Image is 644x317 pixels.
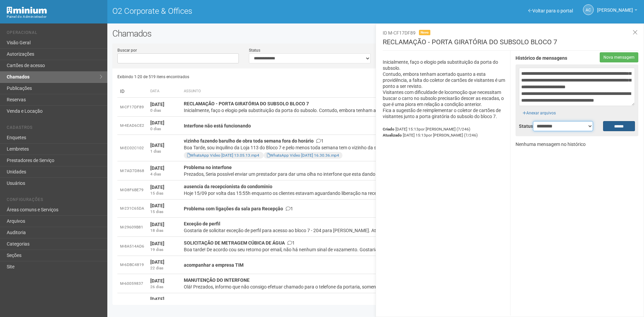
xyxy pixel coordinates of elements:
span: por [PERSON_NAME] (7/246) [419,127,470,131]
div: 18 dias [150,228,178,233]
strong: [DATE] [150,222,164,227]
label: Buscar por [117,47,137,53]
label: Status [249,47,260,53]
div: Gostaria de solicitar exceção de perfil para acesso ao bloco 7 - 204 para [PERSON_NAME]. Atenci... [184,227,516,234]
td: M-29609B81 [117,218,148,237]
div: Hoje 15/09 por volta das 15:55h enquanto os clientes estavam aguardando liberação na recepção do ... [184,190,516,197]
a: WhatsApp Video [DATE] 13.05.13.mp4 [187,153,259,158]
span: Novo [419,30,430,35]
span: [DATE] 15:13 [395,127,470,131]
td: M-CF17DF89 [117,98,148,117]
strong: [DATE] [150,241,164,246]
strong: [DATE] [150,278,164,283]
strong: [DATE] [150,259,164,265]
a: Voltar para o portal [528,8,573,13]
td: ID [117,85,148,98]
span: 1 [287,240,295,246]
strong: Criado [383,127,394,131]
th: Assunto [181,85,519,98]
td: M-231C65DA [117,200,148,218]
a: WhatsApp Video [DATE] 16.30.36.mp4 [267,153,339,158]
div: Painel do Administrador [7,14,102,20]
strong: Interfone [184,300,204,305]
strong: [DATE] [150,165,164,171]
div: 0 dias [150,108,178,113]
div: 4 dias [150,171,178,177]
div: Exibindo 1-20 de 519 itens encontrados [117,72,376,82]
td: M-6DBC4819 [117,256,148,274]
li: Operacional [7,30,102,37]
span: Ana Carla de Carvalho Silva [597,1,633,13]
button: Nova mensagem [600,52,638,62]
span: [DATE] 15:13 [403,133,478,138]
h1: O2 Corporate & Offices [112,7,371,15]
strong: Exceção de perfil [184,221,220,226]
strong: [DATE] [150,120,164,125]
p: Inicialmente, faço o elogio pela substituição da porta do subsolo. Contudo, embora tenham acertad... [383,59,505,119]
span: 2 [206,300,214,305]
strong: SOLICITAÇÃO DE METRAGEM CÚBICA DE ÁGUA [184,240,285,246]
strong: [DATE] [150,102,164,107]
h3: RECLAMAÇÃO - PORTA GIRATÓRIA DO SUBSOLO BLOCO 7 [383,39,639,51]
div: 15 dias [150,209,178,215]
td: M-60059837 [117,274,148,293]
strong: Interfone não está funcionando [184,123,251,128]
strong: Atualizado [383,133,402,138]
span: 1 [316,138,324,144]
strong: [DATE] [150,143,164,148]
td: M-A4153434 [117,293,148,311]
img: Minium [7,7,47,14]
strong: MANUTENÇÃO DO INTERFONE [184,277,250,283]
strong: vizinho fazendo barulho de obra toda semana fora do horário [184,138,314,144]
td: M-4EAD6CE2 [117,117,148,135]
h2: Chamados [112,29,639,39]
strong: [DATE] [150,297,164,302]
div: Boa tarde! De acordo cou seu retorno por email, não há nenhum sinal de vazamento. Gostaria de sol... [184,246,516,253]
strong: [DATE] [150,184,164,190]
div: 15 dias [150,191,178,196]
div: Inicialmente, faço o elogio pela substituição da porta do subsolo. Contudo, embora tenham acertad... [184,107,516,114]
div: Boa Tarde, sou inquilino da Loja 113 do Bloco 7 e pelo menos toda semana tem o vizinho da sala aq... [184,144,516,151]
strong: Histórico de mensagens [516,56,567,61]
strong: [DATE] [150,203,164,208]
div: 26 dias [150,284,178,290]
th: Data [148,85,181,98]
td: M-8A514AD6 [117,237,148,256]
strong: RECLAMAÇÃO - PORTA GIRATÓRIA DO SUBSOLO BLOCO 7 [184,101,309,106]
div: 19 dias [150,247,178,253]
span: 1 [286,206,293,211]
strong: Problema no interfone [184,165,232,170]
td: M-D8F6BE79 [117,180,148,200]
strong: ausencia da recepcionista do condominio [184,184,272,189]
div: Anexar arquivos [519,106,559,116]
span: por [PERSON_NAME] (7/246) [426,133,478,138]
div: 0 dias [150,126,178,132]
td: M-7AD7D868 [117,161,148,180]
p: Nenhuma mensagem no histórico [516,141,638,147]
span: ID M-CF17DF89 [383,30,416,36]
div: Olá! Prezados, informo que não consigo efetuar chamado para o telefone da portaria, somente receb... [184,283,516,290]
div: 1 dias [150,149,178,154]
a: AC [583,4,594,15]
strong: Problema com ligações da sala para Recepção [184,206,283,211]
div: Prezados, Seria possível enviar um prestador para dar uma olha no interfone que esta dando falha.... [184,171,516,177]
li: Configurações [7,197,102,204]
label: Status [519,123,523,129]
li: Cadastros [7,125,102,132]
strong: acompanhar a empresa TIM [184,262,244,268]
div: 22 dias [150,265,178,271]
a: [PERSON_NAME] [597,8,637,14]
td: M-EC02C102 [117,135,148,161]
